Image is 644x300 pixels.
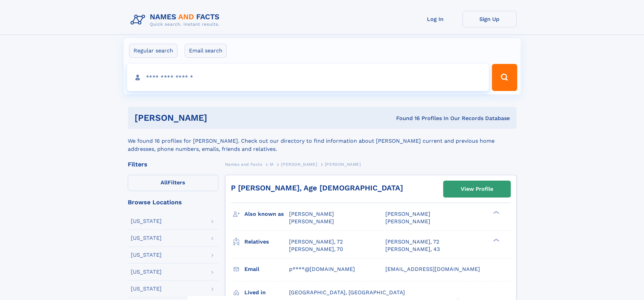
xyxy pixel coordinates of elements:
[225,160,262,168] a: Names and Facts
[161,179,168,186] span: All
[127,64,489,91] input: search input
[131,269,162,275] div: [US_STATE]
[289,289,405,296] span: [GEOGRAPHIC_DATA], [GEOGRAPHIC_DATA]
[128,161,218,167] div: Filters
[289,218,334,225] span: [PERSON_NAME]
[129,44,177,58] label: Regular search
[444,181,510,197] a: View Profile
[461,181,493,197] div: View Profile
[185,44,227,58] label: Email search
[289,246,343,253] a: [PERSON_NAME], 70
[128,11,225,29] img: Logo Names and Facts
[244,236,289,248] h3: Relatives
[385,211,430,217] span: [PERSON_NAME]
[244,263,289,275] h3: Email
[281,160,317,168] a: [PERSON_NAME]
[325,162,361,167] span: [PERSON_NAME]
[289,211,334,217] span: [PERSON_NAME]
[244,208,289,220] h3: Also known as
[492,210,500,215] div: ❯
[131,218,162,224] div: [US_STATE]
[385,266,480,272] span: [EMAIL_ADDRESS][DOMAIN_NAME]
[385,218,430,225] span: [PERSON_NAME]
[462,11,517,27] a: Sign Up
[385,246,440,253] a: [PERSON_NAME], 43
[244,287,289,298] h3: Lived in
[281,162,317,167] span: [PERSON_NAME]
[135,114,302,122] h1: [PERSON_NAME]
[128,175,218,191] label: Filters
[270,162,273,167] span: M
[131,252,162,258] div: [US_STATE]
[385,238,439,246] a: [PERSON_NAME], 72
[128,129,517,153] div: We found 16 profiles for [PERSON_NAME]. Check out our directory to find information about [PERSON...
[270,160,273,168] a: M
[289,238,343,246] a: [PERSON_NAME], 72
[302,115,510,122] div: Found 16 Profiles In Our Records Database
[492,64,517,91] button: Search Button
[131,286,162,292] div: [US_STATE]
[408,11,462,27] a: Log In
[492,238,500,242] div: ❯
[131,235,162,241] div: [US_STATE]
[231,184,403,192] a: P [PERSON_NAME], Age [DEMOGRAPHIC_DATA]
[128,199,218,205] div: Browse Locations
